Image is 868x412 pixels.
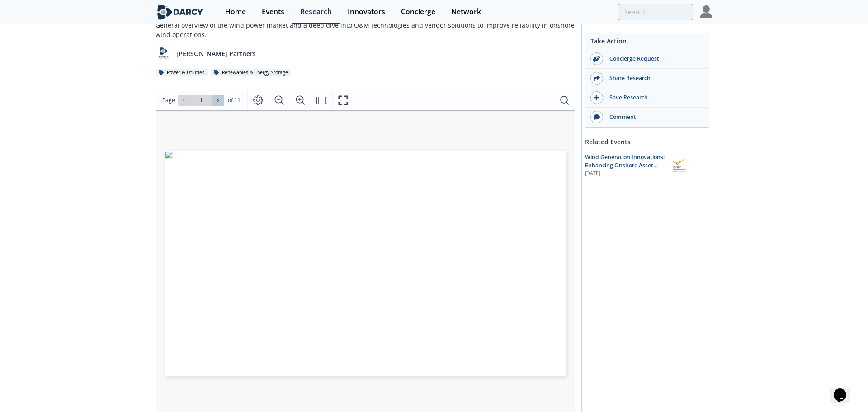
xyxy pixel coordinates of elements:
[603,55,704,63] div: Concierge Request
[603,113,704,121] div: Comment
[348,8,385,15] div: Innovators
[830,376,859,403] iframe: chat widget
[225,8,246,15] div: Home
[451,8,481,15] div: Network
[211,69,291,77] div: Renewables & Energy Storage
[585,153,709,177] a: Wind Generation Innovations: Enhancing Onshore Asset Performance and Enabling Offshore Networks [...
[585,134,709,150] div: Related Events
[176,49,256,58] p: [PERSON_NAME] Partners
[603,94,704,102] div: Save Research
[401,8,435,15] div: Concierge
[300,8,332,15] div: Research
[585,36,709,49] div: Take Action
[156,4,205,20] img: logo-wide.svg
[156,20,575,39] div: General overview of the wind power market and a deep dive into O&M technologies and vendor soluti...
[262,8,284,15] div: Events
[603,74,704,82] div: Share Research
[156,69,208,77] div: Power & Utilities
[585,170,665,177] div: [DATE]
[618,4,693,20] input: Advanced Search
[700,5,712,18] img: Profile
[585,153,665,186] span: Wind Generation Innovations: Enhancing Onshore Asset Performance and Enabling Offshore Networks
[671,157,688,173] img: Pacific Northwest National Laboratory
